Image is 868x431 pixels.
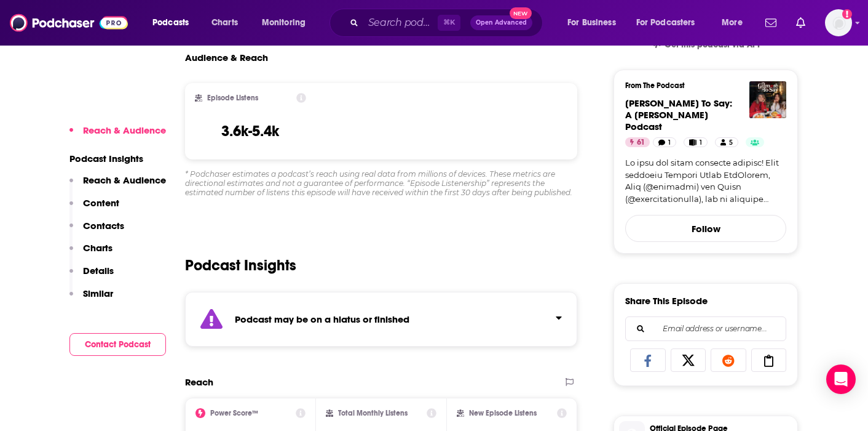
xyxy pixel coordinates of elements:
[438,15,460,31] span: ⌘ K
[625,81,776,90] h3: From The Podcast
[713,13,758,33] button: open menu
[469,409,537,417] h2: New Episode Listens
[69,220,124,243] button: Contacts
[69,265,114,288] button: Details
[476,20,527,26] span: Open Advanced
[826,365,856,394] div: Open Intercom Messenger
[470,15,532,30] button: Open AdvancedNew
[625,97,732,132] a: Gilmore To Say: A Gilmore Girls Podcast
[760,12,781,33] a: Show notifications dropdown
[625,215,786,242] button: Follow
[625,157,786,205] a: Lo ipsu dol sitam consecte adipisc! Elit seddoeiu Tempori Utlab EtdOlorem, Aliq (@enimadmi) ven Q...
[185,52,268,63] h3: Audience & Reach
[69,153,166,164] p: Podcast Insights
[83,174,166,186] p: Reach & Audience
[341,9,554,37] div: Search podcasts, credits, & more...
[144,13,205,33] button: open menu
[69,174,166,197] button: Reach & Audience
[825,9,852,36] button: Show profile menu
[253,13,322,33] button: open menu
[625,137,650,147] a: 61
[842,9,852,19] svg: Add a profile image
[207,94,258,102] h2: Episode Listens
[83,197,119,209] p: Content
[684,137,708,147] a: 1
[637,137,645,149] span: 61
[262,14,306,31] span: Monitoring
[235,313,409,325] strong: Podcast may be on a hiatus or finished
[363,13,438,33] input: Search podcasts, credits, & more...
[221,122,279,140] h3: 3.6k-5.4k
[211,14,238,31] span: Charts
[69,333,166,356] button: Contact Podcast
[625,295,708,307] h3: Share This Episode
[700,137,702,149] span: 1
[83,220,124,232] p: Contacts
[210,409,258,417] h2: Power Score™
[152,14,189,31] span: Podcasts
[69,124,166,147] button: Reach & Audience
[636,14,695,31] span: For Podcasters
[338,409,408,417] h2: Total Monthly Listens
[83,124,166,136] p: Reach & Audience
[185,256,296,275] h2: Podcast Insights
[559,13,631,33] button: open menu
[203,13,245,33] a: Charts
[729,137,733,149] span: 5
[567,14,616,31] span: For Business
[671,348,706,372] a: Share on X/Twitter
[751,348,787,372] a: Copy Link
[69,242,112,265] button: Charts
[69,197,119,220] button: Content
[83,288,113,299] p: Similar
[636,317,776,340] input: Email address or username...
[185,292,577,347] section: Click to expand status details
[185,376,213,388] h2: Reach
[791,12,810,33] a: Show notifications dropdown
[83,265,114,276] p: Details
[69,288,113,310] button: Similar
[510,7,532,19] span: New
[10,11,128,34] img: Podchaser - Follow, Share and Rate Podcasts
[825,9,852,36] span: Logged in as eringalloway
[630,348,666,372] a: Share on Facebook
[825,9,852,36] img: User Profile
[625,97,732,132] span: [PERSON_NAME] To Say: A [PERSON_NAME] Podcast
[715,137,738,147] a: 5
[185,169,577,197] div: * Podchaser estimates a podcast’s reach using real data from millions of devices. These metrics a...
[653,137,676,147] a: 1
[711,348,746,372] a: Share on Reddit
[83,242,112,254] p: Charts
[628,13,713,33] button: open menu
[722,14,743,31] span: More
[625,316,786,341] div: Search followers
[749,81,786,118] img: Gilmore To Say: A Gilmore Girls Podcast
[668,137,671,149] span: 1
